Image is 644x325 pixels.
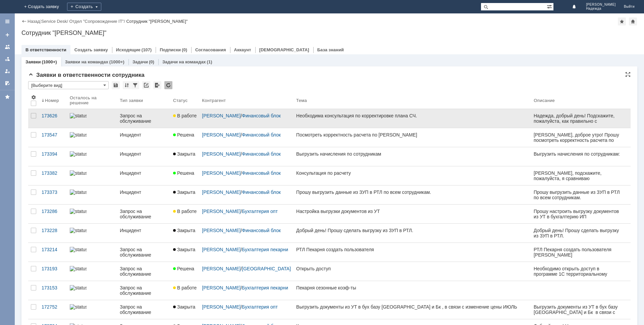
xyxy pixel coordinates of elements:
[173,151,195,157] span: Закрыта
[296,170,528,176] div: Консультация по расчету
[202,132,291,138] div: /
[153,81,161,89] div: Экспорт списка
[53,136,83,142] td: srv-002256
[42,247,64,252] div: 173214
[53,99,83,105] td: srv-002256
[164,81,172,89] div: Обновлять список
[39,243,67,262] a: 173214
[53,28,83,40] td: APP2
[96,75,144,91] a: #173153: Техническая поддержка 1С ЗУП / Бухгалтерия
[39,185,67,204] a: 173373
[173,304,195,310] span: Закрыта
[40,18,41,23] div: |
[70,170,87,176] img: statusbar-100 (1).png
[39,224,67,242] a: 173228
[53,142,83,154] td: srv-002256
[173,209,197,214] span: В работе
[0,43,89,48] td: [PERSON_NAME]
[140,103,152,108] div: 28.10.2025
[53,52,83,63] td: srv-002256:1541
[25,47,66,52] a: В ответственности
[117,128,170,147] a: Инцидент
[53,63,83,75] td: srv-002256:1541
[96,137,160,146] div: Настройка выгрузки документов из УТ
[173,132,194,138] span: Решена
[2,30,13,40] a: Создать заявку
[202,170,240,176] a: [PERSON_NAME]
[83,171,118,178] td: acc_kliipdb
[67,205,117,223] a: statusbar-100 (1).png
[296,228,528,233] div: Добрый день! Прошу сделать выгрузку из ЗУП в РТЛ.
[117,185,170,204] a: Инцидент
[53,105,83,117] td: srv-002256
[173,189,195,195] span: Закрыта
[69,19,126,24] div: /
[96,203,104,211] a: Марченкова Ирина
[293,147,531,166] a: Выгрузить начисления по сотрудникам
[65,59,108,64] a: Заявки на командах
[162,59,206,64] a: Задачи на командах
[0,87,53,99] td: Бухгалтерия ИП [PERSON_NAME]
[70,304,87,310] img: statusbar-100 (1).png
[202,209,291,214] div: /
[293,300,531,319] a: Выгрузить документы из УТ в бух базу [GEOGRAPHIC_DATA] и Бк , в связи с изменение цены ИЮЛЬ
[170,262,199,281] a: Решена
[53,124,83,136] td: srv-002256
[170,128,199,147] a: Решена
[242,170,281,176] a: Финансовый блок
[0,48,89,53] td: [PERSON_NAME]
[293,166,531,185] a: Консультация по расчету
[202,98,226,103] div: Контрагент
[70,95,109,105] div: Осталось на решение
[83,99,118,105] td: ooobk2020_acc
[199,92,293,109] th: Контрагент
[234,47,251,52] a: Аккаунт
[67,300,117,319] a: statusbar-100 (1).png
[117,224,170,242] a: Инцидент
[83,52,118,63] td: dobo_acc
[39,262,67,281] a: 173193
[170,166,199,185] a: Решена
[53,87,83,99] td: srv-002256
[83,28,118,40] td: acc_bkmskdb
[0,136,53,142] td: ЗУП
[140,54,152,59] div: 15.08.2025
[83,16,118,28] td: bkgr_acc
[202,247,291,252] div: /
[70,151,87,157] img: statusbar-100 (1).png
[132,59,148,64] a: Задачи
[70,247,87,252] img: statusbar-100 (1).png
[140,205,152,210] div: 03.11.2025
[42,151,64,157] div: 173394
[83,142,118,154] td: pan_acc
[96,190,160,200] div: Необходима консультация по корректировке плана СЧ.
[202,304,291,310] div: /
[28,19,40,24] a: Назад
[70,285,87,290] img: statusbar-100 (1).png
[117,92,170,109] th: Тип заявки
[42,304,64,310] div: 172752
[202,113,291,118] div: /
[155,152,159,155] div: 5. Менее 100%
[296,209,528,214] div: Настройка выгрузки документов из УТ
[53,75,83,87] td: srv-002256
[0,52,53,63] td: Бухгалтерия ИП Добо
[293,128,531,147] a: Посмотреть корректность расчета по [PERSON_NAME]
[83,136,118,142] td: hrm_2018
[242,247,288,252] a: Бухгалтерия пекарни
[242,285,288,290] a: Бухгалтерия пекарни
[293,92,531,109] th: Тема
[83,154,118,171] td: acc_pan2023
[317,47,344,52] a: База знаний
[117,109,170,128] a: Запрос на обслуживание
[140,151,152,156] div: 07.10.2025
[42,59,57,64] div: (1000+)
[547,3,553,9] span: Расширенный поиск
[39,166,67,185] a: 173382
[11,9,28,16] div: Новая
[170,224,199,242] a: Закрыта
[120,189,168,195] div: Инцидент
[534,98,555,103] div: Описание
[207,59,212,64] div: (1)
[120,304,168,315] div: Запрос на обслуживание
